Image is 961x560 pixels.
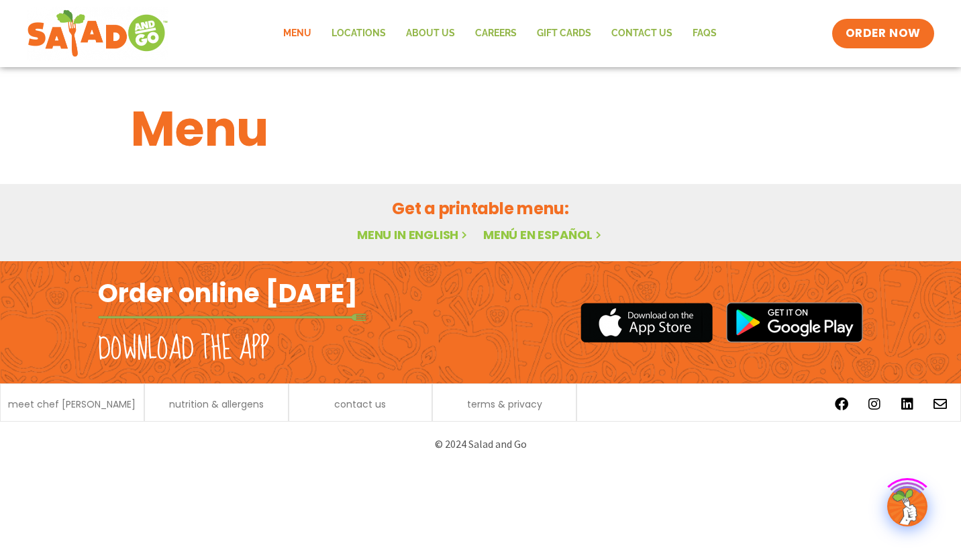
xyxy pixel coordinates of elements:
[527,18,601,49] a: GIFT CARDS
[273,18,727,49] nav: Menu
[396,18,465,49] a: About Us
[98,277,358,310] h2: Order online [DATE]
[98,330,269,368] h2: Download the app
[682,18,727,49] a: FAQs
[483,226,604,243] a: Menú en español
[726,302,863,342] img: google_play
[832,19,934,48] a: ORDER NOW
[334,400,386,409] a: contact us
[357,226,470,243] a: Menu in English
[105,435,856,453] p: © 2024 Salad and Go
[465,18,527,49] a: Careers
[580,301,713,344] img: appstore
[98,314,366,321] img: fork
[131,197,830,220] h2: Get a printable menu:
[601,18,682,49] a: Contact Us
[8,400,136,409] a: meet chef [PERSON_NAME]
[27,7,168,60] img: new-SAG-logo-768×292
[321,18,396,49] a: Locations
[169,400,264,409] a: nutrition & allergens
[467,400,542,409] a: terms & privacy
[273,18,321,49] a: Menu
[131,93,830,165] h1: Menu
[846,26,921,42] span: ORDER NOW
